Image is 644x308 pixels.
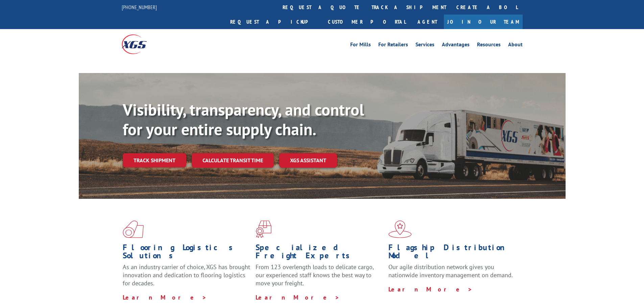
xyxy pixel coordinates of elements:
[388,285,473,293] a: Learn More >
[350,42,371,49] a: For Mills
[256,293,340,301] a: Learn More >
[256,263,383,293] p: From 123 overlength loads to delicate cargo, our experienced staff knows the best way to move you...
[123,243,251,263] h1: Flooring Logistics Solutions
[477,42,501,49] a: Resources
[508,42,523,49] a: About
[123,263,250,287] span: As an industry carrier of choice, XGS has brought innovation and dedication to flooring logistics...
[388,263,513,279] span: Our agile distribution network gives you nationwide inventory management on demand.
[279,153,337,168] a: XGS ASSISTANT
[225,15,323,29] a: Request a pickup
[323,15,411,29] a: Customer Portal
[123,293,207,301] a: Learn More >
[444,15,523,29] a: Join Our Team
[415,42,434,49] a: Services
[123,220,144,238] img: xgs-icon-total-supply-chain-intelligence-red
[442,42,470,49] a: Advantages
[256,220,271,238] img: xgs-icon-focused-on-flooring-red
[378,42,408,49] a: For Retailers
[123,99,364,140] b: Visibility, transparency, and control for your entire supply chain.
[122,4,157,10] a: [PHONE_NUMBER]
[192,153,274,168] a: Calculate transit time
[411,15,444,29] a: Agent
[123,153,186,167] a: Track shipment
[256,243,383,263] h1: Specialized Freight Experts
[388,243,516,263] h1: Flagship Distribution Model
[388,220,412,238] img: xgs-icon-flagship-distribution-model-red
